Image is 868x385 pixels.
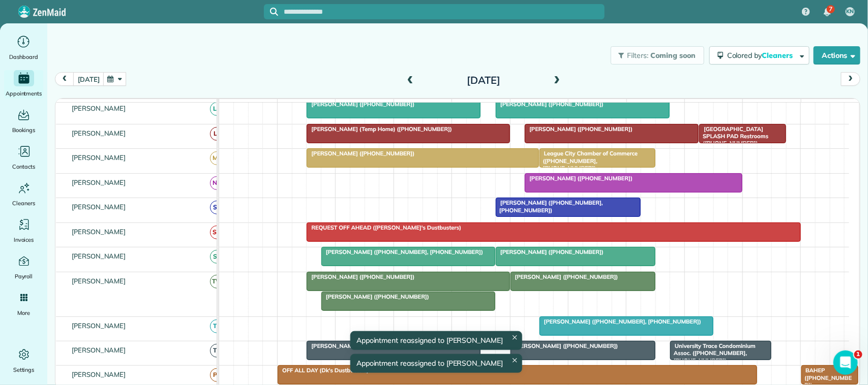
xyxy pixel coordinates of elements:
[210,102,224,116] span: LS
[4,253,43,281] a: Payroll
[847,8,854,16] span: KN
[70,277,128,285] span: [PERSON_NAME]
[13,365,35,375] span: Settings
[709,46,810,65] button: Colored byCleaners
[210,368,224,382] span: PB
[70,322,128,330] span: [PERSON_NAME]
[510,342,619,349] span: [PERSON_NAME] ([PHONE_NUMBER])
[495,199,603,213] span: [PERSON_NAME] ([PHONE_NUMBER], [PHONE_NUMBER])
[495,101,604,108] span: [PERSON_NAME] ([PHONE_NUMBER])
[539,150,638,172] span: League City Chamber of Commerce ([PHONE_NUMBER], [PHONE_NUMBER])
[4,143,43,172] a: Contacts
[15,271,33,281] span: Payroll
[854,350,862,359] span: 1
[306,125,453,133] span: [PERSON_NAME] (Temp Home) ([PHONE_NUMBER])
[321,248,484,255] span: [PERSON_NAME] ([PHONE_NUMBER], [PHONE_NUMBER])
[55,72,74,86] button: prev
[350,331,522,350] div: Appointment reassigned to [PERSON_NAME]
[12,162,35,172] span: Contacts
[70,203,128,211] span: [PERSON_NAME]
[70,129,128,137] span: [PERSON_NAME]
[70,252,128,260] span: [PERSON_NAME]
[817,1,838,23] div: 7 unread notifications
[12,198,35,208] span: Cleaners
[814,46,860,65] button: Actions
[495,248,604,255] span: [PERSON_NAME] ([PHONE_NUMBER])
[350,354,522,373] div: Appointment reassigned to [PERSON_NAME]
[70,178,128,186] span: [PERSON_NAME]
[833,350,858,375] iframe: Intercom live chat
[452,101,475,109] span: 11am
[264,8,278,16] button: Focus search
[70,228,128,236] span: [PERSON_NAME]
[727,51,796,60] span: Colored by
[743,101,761,109] span: 4pm
[12,125,36,135] span: Bookings
[210,201,224,214] span: SB
[4,107,43,135] a: Bookings
[4,70,43,99] a: Appointments
[699,125,768,147] span: [GEOGRAPHIC_DATA] SPLASH PAD Restrooms ([PHONE_NUMBER])
[685,101,703,109] span: 3pm
[70,346,128,354] span: [PERSON_NAME]
[394,101,417,109] span: 10am
[4,34,43,62] a: Dashboard
[539,318,702,325] span: [PERSON_NAME] ([PHONE_NUMBER], [PHONE_NUMBER])
[627,101,645,109] span: 2pm
[210,319,224,333] span: TP
[829,5,832,13] span: 7
[336,101,354,109] span: 9am
[306,101,415,108] span: [PERSON_NAME] ([PHONE_NUMBER])
[14,235,34,245] span: Invoices
[306,273,415,280] span: [PERSON_NAME] ([PHONE_NUMBER])
[511,101,532,109] span: 12pm
[841,72,860,86] button: next
[306,150,415,157] span: [PERSON_NAME] ([PHONE_NUMBER])
[524,125,633,133] span: [PERSON_NAME] ([PHONE_NUMBER])
[210,275,224,288] span: TW
[73,72,104,86] button: [DATE]
[420,75,547,86] h2: [DATE]
[270,8,278,16] svg: Focus search
[321,293,430,300] span: [PERSON_NAME] ([PHONE_NUMBER])
[210,344,224,358] span: TD
[4,346,43,375] a: Settings
[6,88,42,99] span: Appointments
[210,176,224,190] span: NN
[4,180,43,208] a: Cleaners
[568,101,586,109] span: 1pm
[277,367,369,374] span: OFF ALL DAY (Dk's Dustbusters)
[70,370,128,378] span: [PERSON_NAME]
[210,226,224,239] span: SM
[9,52,38,62] span: Dashboard
[210,127,224,141] span: LF
[70,153,128,162] span: [PERSON_NAME]
[4,216,43,245] a: Invoices
[306,224,462,231] span: REQUEST OFF AHEAD ([PERSON_NAME]'s Dustbusters)
[524,175,633,182] span: [PERSON_NAME] ([PHONE_NUMBER])
[219,101,238,109] span: 7am
[510,273,619,280] span: [PERSON_NAME] ([PHONE_NUMBER])
[762,51,795,60] span: Cleaners
[801,101,819,109] span: 5pm
[670,342,756,364] span: University Trace Condominium Assoc. ([PHONE_NUMBER], [PHONE_NUMBER])
[70,104,128,112] span: [PERSON_NAME]
[17,308,30,318] span: More
[210,250,224,264] span: SP
[210,151,224,165] span: MB
[650,51,696,60] span: Coming soon
[278,101,296,109] span: 8am
[627,51,649,60] span: Filters:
